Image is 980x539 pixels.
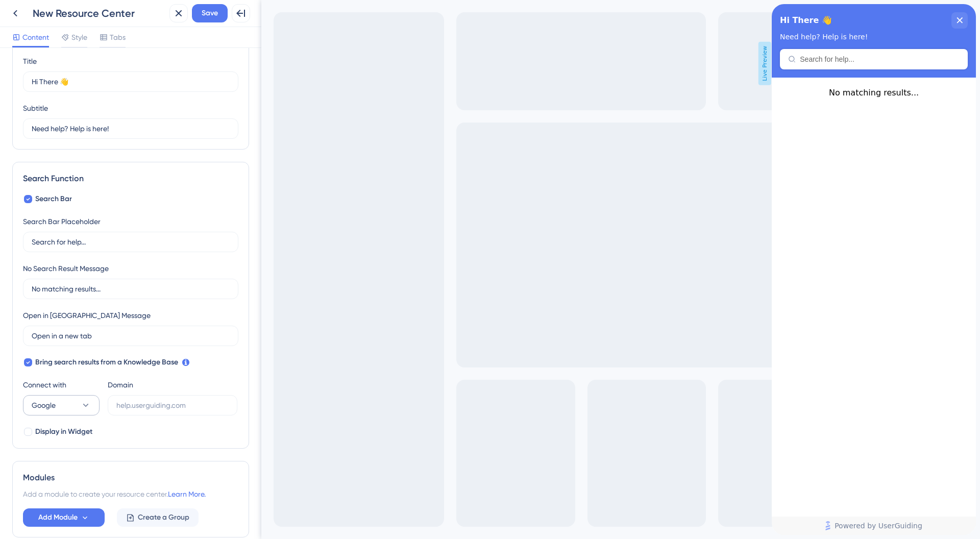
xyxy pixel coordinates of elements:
[168,490,206,498] a: Learn More.
[8,29,96,37] span: Need help? Help is here!
[117,508,199,527] button: Create a Group
[22,31,49,43] span: Content
[23,508,105,527] button: Add Module
[71,31,87,43] span: Style
[32,283,230,295] input: No matching results...
[23,262,109,275] div: No Search Result Message
[35,356,178,369] span: Bring search results from a Knowledge Base
[192,4,228,22] button: Save
[23,215,101,228] div: Search Bar Placeholder
[180,8,196,24] div: close resource center
[202,7,218,19] span: Save
[138,511,189,524] span: Create a Group
[23,55,37,67] div: Title
[63,516,151,528] span: Powered by UserGuiding
[108,379,133,391] div: Domain
[7,3,52,15] span: Get Started
[32,330,230,341] input: Open in a new tab
[116,400,229,411] input: help.userguiding.com
[23,173,238,185] div: Search Function
[32,123,230,134] input: Description
[23,379,100,391] div: Connect with
[497,42,510,85] span: Live Preview
[23,490,168,498] span: Add a module to create your resource center.
[28,51,188,59] input: Search for help...
[32,399,56,411] span: Google
[23,309,151,322] div: Open in [GEOGRAPHIC_DATA] Message
[57,84,147,93] span: No matching results...
[32,236,230,248] input: Search for help...
[110,31,126,43] span: Tabs
[35,426,92,438] span: Display in Widget
[23,395,100,415] button: Google
[23,102,48,114] div: Subtitle
[35,193,72,205] span: Search Bar
[38,511,78,524] span: Add Module
[8,9,60,24] span: Hi There 👋
[23,472,238,484] div: Modules
[32,76,230,87] input: Title
[33,6,165,20] div: New Resource Center
[58,5,62,13] div: 3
